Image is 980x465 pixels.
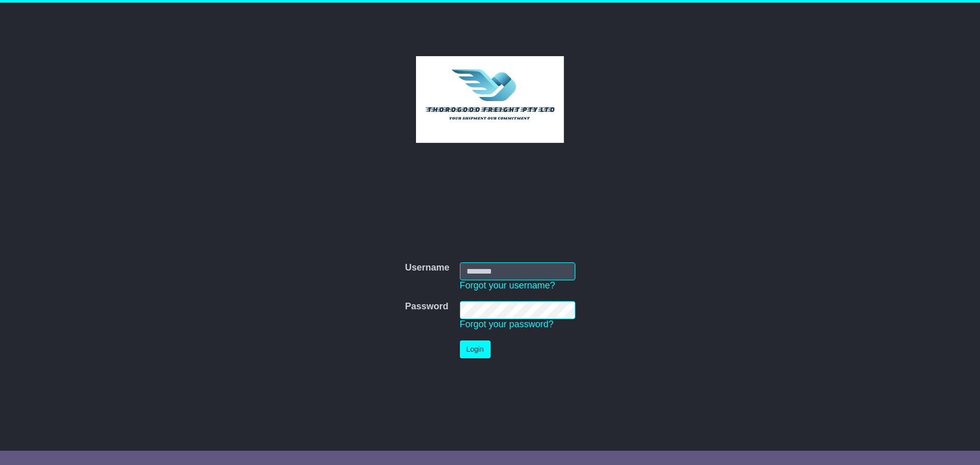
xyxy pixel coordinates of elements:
[405,262,449,274] label: Username
[416,56,565,143] img: Thorogood Freight Pty Ltd
[405,301,448,312] label: Password
[460,340,491,358] button: Login
[460,319,554,329] a: Forgot your password?
[460,280,555,290] a: Forgot your username?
